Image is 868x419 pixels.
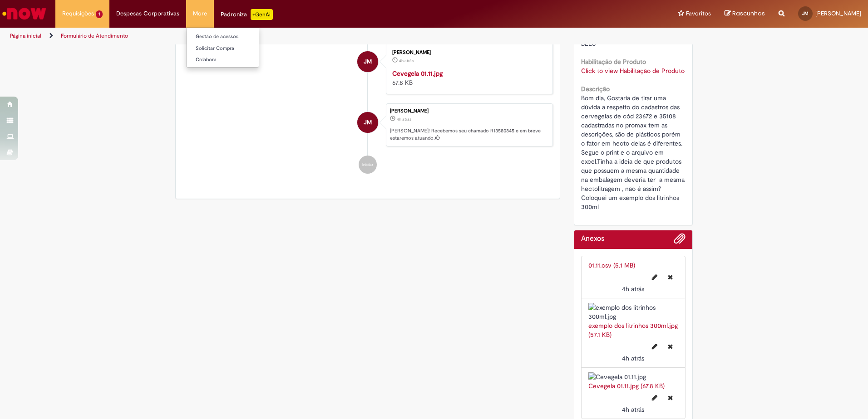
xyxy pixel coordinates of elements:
[622,285,644,293] time: 30/09/2025 10:18:39
[182,103,553,147] li: JARED MORAIS
[581,67,685,75] a: Click to view Habilitação de Produto
[399,58,414,63] span: 4h atrás
[364,112,372,133] span: JM
[815,10,861,17] span: [PERSON_NAME]
[581,85,610,93] b: Descrição
[646,339,663,354] button: Editar nome de arquivo exemplo dos litrinhos 300ml.jpg
[662,390,678,405] button: Excluir Cevegela 01.11.jpg
[622,405,644,414] time: 30/09/2025 10:18:04
[187,44,286,54] a: Solicitar Compra
[622,354,644,362] time: 30/09/2025 10:18:19
[588,382,665,390] a: Cevegela 01.11.jpg (67.8 KB)
[10,32,41,39] a: Página inicial
[251,9,273,20] p: +GenAi
[588,322,678,339] a: exemplo dos litrinhos 300ml.jpg (57.1 KB)
[392,50,543,55] div: [PERSON_NAME]
[390,127,548,141] p: [PERSON_NAME]! Recebemos seu chamado R13580845 e em breve estaremos atuando.
[581,58,646,66] b: Habilitação de Produto
[357,51,378,72] div: JARED MORAIS
[581,94,686,211] span: Bom dia, Gostaria de tirar uma dúvida a respeito do cadastros das cervegelas de cód 23672 e 35108...
[1,5,48,23] img: ServiceNow
[221,9,273,20] div: Padroniza
[187,32,286,42] a: Gestão de acessos
[622,405,644,414] span: 4h atrás
[725,10,765,18] a: Rascunhos
[116,9,179,18] span: Despesas Corporativas
[392,69,443,78] a: Cevegela 01.11.jpg
[61,32,128,39] a: Formulário de Atendimento
[364,51,372,73] span: JM
[588,303,679,321] img: exemplo dos litrinhos 300ml.jpg
[622,285,644,293] span: 4h atrás
[686,9,711,18] span: Favoritos
[802,10,809,16] span: JM
[187,55,286,65] a: Colabora
[397,117,411,122] span: 4h atrás
[390,108,548,114] div: [PERSON_NAME]
[7,28,572,44] ul: Trilhas de página
[588,261,635,269] a: 01.11.csv (5.1 MB)
[588,372,679,381] img: Cevegela 01.11.jpg
[732,9,765,18] span: Rascunhos
[62,9,94,18] span: Requisições
[646,270,663,284] button: Editar nome de arquivo 01.11.csv
[392,69,543,87] div: 67.8 KB
[193,9,207,18] span: More
[581,39,596,48] span: BEES
[581,235,604,243] h2: Anexos
[674,233,686,249] button: Adicionar anexos
[622,354,644,362] span: 4h atrás
[662,270,678,284] button: Excluir 01.11.csv
[96,10,103,18] span: 1
[399,58,414,63] time: 30/09/2025 10:18:04
[357,112,378,133] div: JARED MORAIS
[662,339,678,354] button: Excluir exemplo dos litrinhos 300ml.jpg
[646,390,663,405] button: Editar nome de arquivo Cevegela 01.11.jpg
[186,27,259,68] ul: More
